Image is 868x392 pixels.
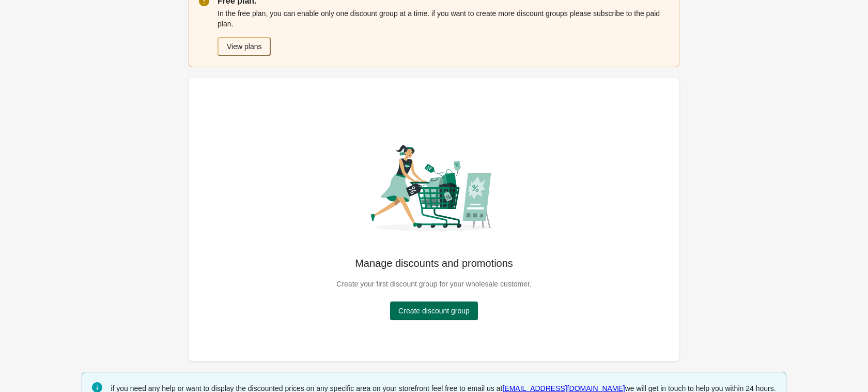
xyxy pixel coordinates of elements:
button: View plans [218,37,271,56]
p: In the free plan, you can enable only one discount group at a time. if you want to create more di... [218,8,669,29]
p: Create your first discount group for your wholesale customer. [336,279,531,289]
span: Create discount group [398,307,470,315]
p: Manage discounts and promotions [336,256,531,270]
button: Create discount group [390,301,478,320]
